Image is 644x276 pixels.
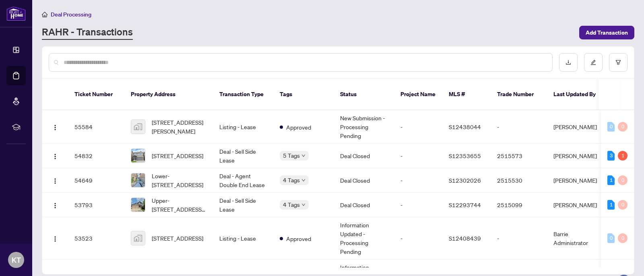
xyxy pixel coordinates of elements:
[68,79,124,110] th: Ticket Number
[334,168,394,193] td: Deal Closed
[283,175,300,185] span: 4 Tags
[584,53,603,72] button: edit
[449,235,481,242] span: S12408439
[394,79,442,110] th: Project Name
[12,254,21,266] span: KT
[334,110,394,144] td: New Submission - Processing Pending
[213,79,273,110] th: Transaction Type
[152,118,206,136] span: [STREET_ADDRESS][PERSON_NAME]
[152,234,203,243] span: [STREET_ADDRESS]
[609,53,627,72] button: filter
[618,233,627,243] div: 0
[334,144,394,168] td: Deal Closed
[124,79,213,110] th: Property Address
[52,202,58,209] img: Logo
[49,149,62,162] button: Logo
[152,151,203,160] span: [STREET_ADDRESS]
[286,234,311,243] span: Approved
[68,193,124,217] td: 53793
[273,79,334,110] th: Tags
[131,149,145,163] img: thumbnail-img
[131,198,145,212] img: thumbnail-img
[607,122,615,132] div: 0
[579,26,634,39] button: Add Transaction
[334,79,394,110] th: Status
[152,171,206,189] span: Lower-[STREET_ADDRESS]
[491,110,547,144] td: -
[559,53,578,72] button: download
[607,151,615,161] div: 3
[547,193,607,217] td: [PERSON_NAME]
[607,200,615,210] div: 1
[213,193,273,217] td: Deal - Sell Side Lease
[491,168,547,193] td: 2515530
[449,123,481,130] span: S12438044
[449,152,481,159] span: S12353655
[301,154,305,158] span: down
[334,193,394,217] td: Deal Closed
[301,178,305,182] span: down
[442,79,491,110] th: MLS #
[394,193,442,217] td: -
[42,12,47,17] span: home
[42,25,133,40] a: RAHR - Transactions
[566,60,571,65] span: download
[52,124,58,131] img: Logo
[49,198,62,211] button: Logo
[334,217,394,260] td: Information Updated - Processing Pending
[590,60,596,65] span: edit
[213,217,273,260] td: Listing - Lease
[283,200,300,209] span: 4 Tags
[394,217,442,260] td: -
[491,79,547,110] th: Trade Number
[213,168,273,193] td: Deal - Agent Double End Lease
[49,120,62,133] button: Logo
[618,122,627,132] div: 0
[612,248,636,272] button: Open asap
[547,110,607,144] td: [PERSON_NAME]
[49,232,62,245] button: Logo
[615,60,621,65] span: filter
[213,144,273,168] td: Deal - Sell Side Lease
[491,144,547,168] td: 2515573
[449,177,481,184] span: S12302026
[586,26,628,39] span: Add Transaction
[547,168,607,193] td: [PERSON_NAME]
[68,217,124,260] td: 53523
[6,6,26,21] img: logo
[152,196,206,214] span: Upper-[STREET_ADDRESS][PERSON_NAME]
[449,201,481,208] span: S12293744
[301,203,305,207] span: down
[52,178,58,184] img: Logo
[68,110,124,144] td: 55584
[213,110,273,144] td: Listing - Lease
[52,236,58,242] img: Logo
[618,200,627,210] div: 0
[49,174,62,187] button: Logo
[394,110,442,144] td: -
[131,231,145,245] img: thumbnail-img
[618,175,627,185] div: 0
[607,175,615,185] div: 1
[547,217,607,260] td: Barrie Administrator
[51,11,91,18] span: Deal Processing
[283,151,300,160] span: 5 Tags
[286,123,311,132] span: Approved
[68,168,124,193] td: 54649
[131,120,145,134] img: thumbnail-img
[491,193,547,217] td: 2515099
[394,168,442,193] td: -
[607,233,615,243] div: 0
[394,144,442,168] td: -
[52,153,58,160] img: Logo
[491,217,547,260] td: -
[68,144,124,168] td: 54832
[547,79,607,110] th: Last Updated By
[618,151,627,161] div: 1
[131,173,145,187] img: thumbnail-img
[547,144,607,168] td: [PERSON_NAME]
